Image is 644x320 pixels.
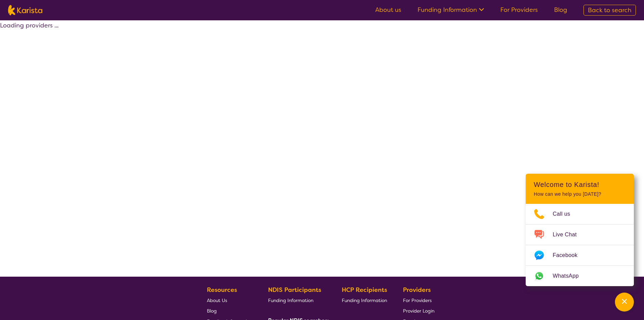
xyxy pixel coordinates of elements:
a: About Us [207,295,252,305]
a: For Providers [500,6,538,14]
b: Resources [207,286,237,294]
span: Funding Information [268,297,313,303]
span: For Providers [403,297,432,303]
a: Blog [207,305,252,316]
b: NDIS Participants [268,286,321,294]
a: Funding Information [418,6,484,14]
span: Facebook [553,250,586,260]
div: Channel Menu [526,174,634,286]
span: Blog [207,308,217,314]
a: Back to search [583,5,636,16]
span: About Us [207,297,227,303]
b: Providers [403,286,431,294]
span: Provider Login [403,308,434,314]
a: Funding Information [342,295,387,305]
ul: Choose channel [526,204,634,286]
a: Provider Login [403,305,434,316]
b: HCP Recipients [342,286,387,294]
button: Channel Menu [615,293,634,312]
span: Funding Information [342,297,387,303]
span: Back to search [588,6,631,14]
a: For Providers [403,295,434,305]
span: Live Chat [553,230,585,240]
a: About us [375,6,401,14]
a: Blog [554,6,567,14]
p: How can we help you [DATE]? [534,191,626,197]
a: Web link opens in a new tab. [526,266,634,286]
span: WhatsApp [553,271,587,281]
img: Karista logo [8,5,42,15]
h2: Welcome to Karista! [534,180,626,189]
span: Call us [553,209,578,219]
a: Funding Information [268,295,326,305]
